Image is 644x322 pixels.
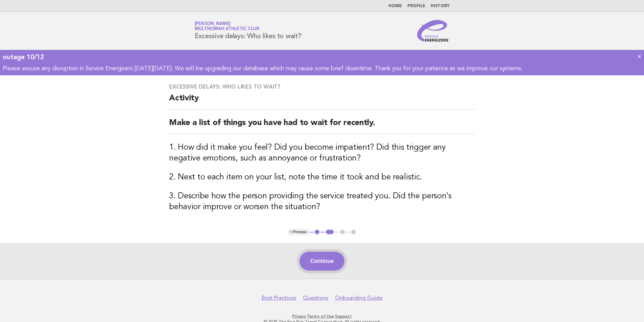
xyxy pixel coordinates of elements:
button: 2 [325,229,335,236]
h3: 3. Describe how the person providing the service treated you. Did the person's behavior improve o... [169,191,475,213]
a: Best Practices [262,295,296,301]
p: · · [115,314,529,319]
p: Please excuse any disruption in Service Energizers [DATE][DATE]. We will be upgrading our databas... [3,65,641,73]
h2: Activity [169,93,475,109]
a: Privacy [292,314,306,319]
a: Terms of Use [307,314,334,319]
button: Continue [300,252,344,271]
a: History [431,4,450,8]
a: Questions [303,295,328,301]
span: Multnomah Athletic Club [195,27,259,31]
h2: Make a list of things you have had to wait for recently. [169,118,475,134]
a: [PERSON_NAME]Multnomah Athletic Club [195,22,259,31]
h3: 2. Next to each item on your list, note the time it took and be realistic. [169,172,475,183]
a: × [638,53,641,60]
a: Support [335,314,352,319]
h1: Excessive delays: Who likes to wait? [195,22,302,40]
div: outage 10/12 [3,53,641,61]
img: Service Energizers [417,20,450,42]
button: < Previous [287,229,309,236]
h3: Excessive delays: Who likes to wait? [169,83,475,90]
button: 1 [314,229,320,236]
a: Onboarding Guide [335,295,382,301]
a: Profile [407,4,425,8]
h3: 1. How did it make you feel? Did you become impatient? Did this trigger any negative emotions, su... [169,142,475,164]
a: Home [388,4,402,8]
